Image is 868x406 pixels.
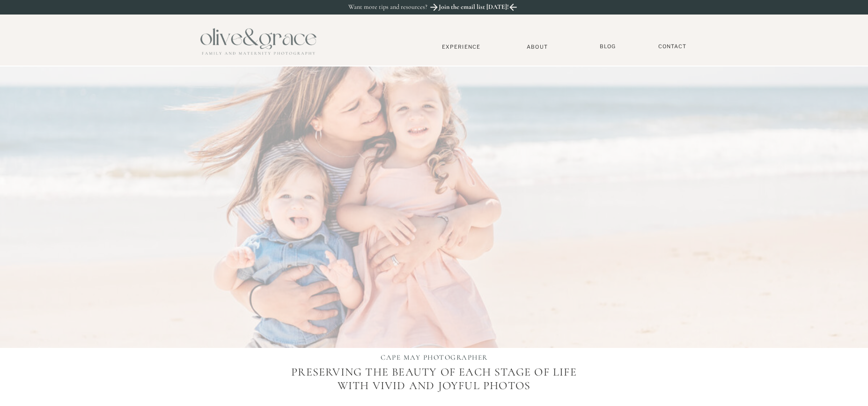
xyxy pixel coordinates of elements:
[430,44,492,50] a: Experience
[438,3,510,14] a: Join the email list [DATE]!
[596,43,619,50] a: BLOG
[523,44,552,50] a: About
[334,353,534,363] h1: CAPE MAY PHOTOGRAPHER
[348,3,448,11] p: Want more tips and resources?
[654,43,691,50] a: Contact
